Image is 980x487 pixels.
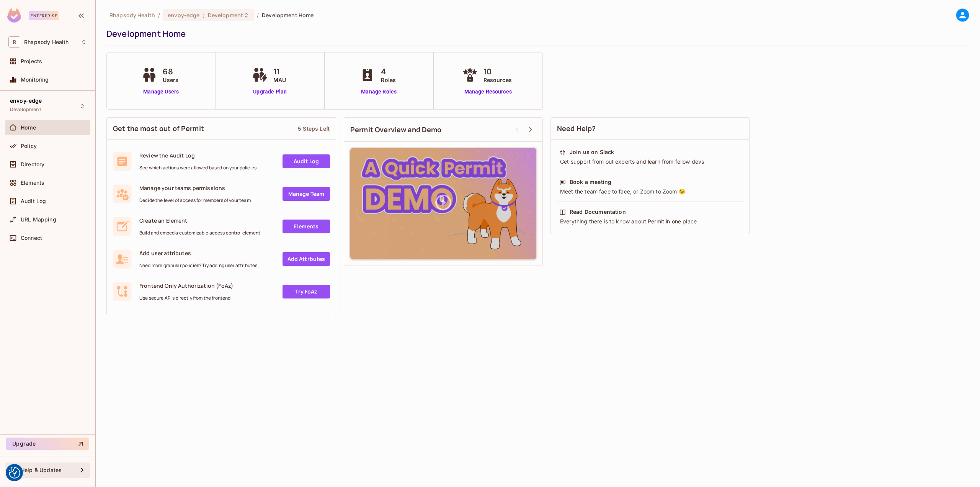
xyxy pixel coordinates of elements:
[461,88,516,96] a: Manage Resources
[257,11,259,19] li: /
[559,218,741,225] div: Everything there is to know about Permit in one place
[570,148,614,156] div: Join us on Slack
[139,230,260,236] span: Build and embed a customizable access control element
[570,208,626,216] div: Read Documentation
[29,11,59,20] div: Enterprise
[163,66,178,77] span: 68
[21,143,37,149] span: Policy
[283,252,330,266] a: Add Attrbutes
[283,285,330,298] a: Try FoAz
[559,188,741,195] div: Meet the team face to face, or Zoom to Zoom 😉
[208,11,243,19] span: Development
[8,36,20,48] span: R
[570,178,611,186] div: Book a meeting
[202,12,205,18] span: :
[24,39,69,45] span: Workspace: Rhapsody Health
[250,88,290,96] a: Upgrade Plan
[158,11,160,19] li: /
[483,76,512,84] span: Resources
[6,438,89,450] button: Upgrade
[9,467,20,479] img: Revisit consent button
[10,107,41,113] span: Development
[559,158,741,166] div: Get support from out experts and learn from fellow devs
[283,187,330,201] a: Manage Team
[21,161,44,167] span: Directory
[21,235,42,241] span: Connect
[139,152,256,159] span: Review the Audit Log
[350,125,442,134] span: Permit Overview and Demo
[283,220,330,233] a: Elements
[381,66,396,77] span: 4
[139,249,257,257] span: Add user attributes
[262,11,314,19] span: Development Home
[273,76,286,84] span: MAU
[139,295,233,301] span: Use secure API's directly from the frontend
[21,77,49,83] span: Monitoring
[139,262,257,269] span: Need more granular policies? Try adding user attributes
[139,217,260,224] span: Create an Element
[113,124,204,133] span: Get the most out of Permit
[139,184,251,192] span: Manage your teams permissions
[21,58,42,64] span: Projects
[9,467,20,479] button: Consent Preferences
[139,282,233,289] span: Frontend Only Authorization (FoAz)
[21,125,36,131] span: Home
[21,198,46,204] span: Audit Log
[7,8,21,23] img: SReyMgAAAABJRU5ErkJggg==
[557,124,596,133] span: Need Help?
[21,467,62,473] span: Help & Updates
[139,197,251,203] span: Decide the level of access for members of your team
[483,66,512,77] span: 10
[283,154,330,168] a: Audit Log
[168,11,199,19] span: envoy-edge
[21,216,56,223] span: URL Mapping
[140,88,182,96] a: Manage Users
[163,76,178,84] span: Users
[358,88,400,96] a: Manage Roles
[106,28,965,39] div: Development Home
[273,66,286,77] span: 11
[21,180,44,186] span: Elements
[109,11,155,19] span: the active workspace
[298,125,330,132] div: 5 Steps Left
[10,98,42,104] span: envoy-edge
[139,165,256,171] span: See which actions were allowed based on your policies
[381,76,396,84] span: Roles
